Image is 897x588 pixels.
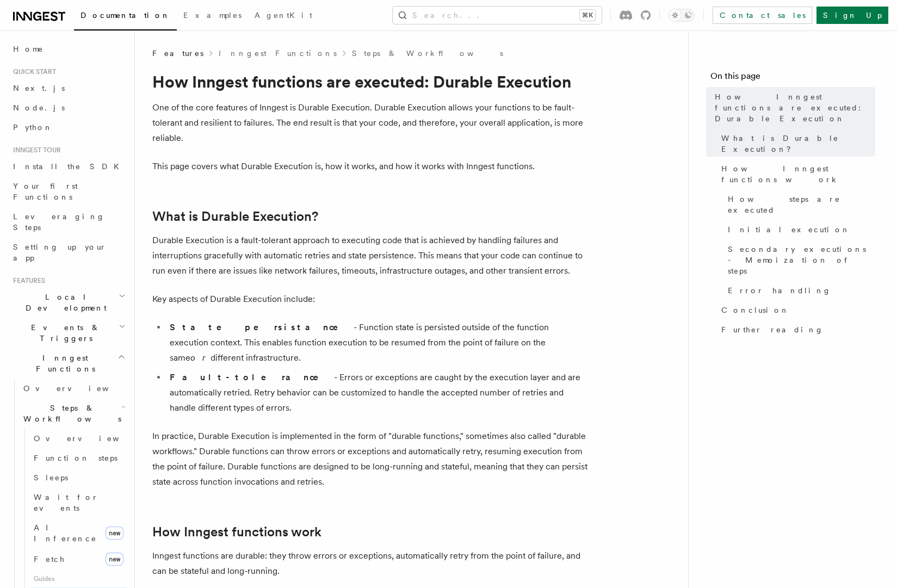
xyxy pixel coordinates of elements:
span: Function steps [34,454,117,462]
span: Further reading [721,324,824,335]
button: Inngest Functions [9,348,128,379]
strong: Fault-tolerance [170,372,334,382]
button: Local Development [9,287,128,318]
span: How Inngest functions are executed: Durable Execution [715,91,875,124]
span: Conclusion [721,305,789,315]
span: Overview [23,384,135,393]
p: One of the core features of Inngest is Durable Execution. Durable Execution allows your functions... [152,100,587,146]
span: How Inngest functions work [721,163,875,185]
a: How Inngest functions are executed: Durable Execution [710,87,875,128]
a: Python [9,117,128,137]
a: Documentation [74,3,177,30]
a: Error handling [723,281,875,300]
a: What is Durable Execution? [152,209,318,224]
span: new [106,527,123,540]
kbd: ⌘K [580,10,595,21]
a: Overview [29,429,128,448]
span: Node.js [13,103,65,112]
span: Fetch [34,555,65,564]
a: Contact sales [713,7,812,24]
span: Inngest tour [9,146,61,154]
span: Features [152,48,203,59]
span: What is Durable Execution? [721,133,875,154]
span: Your first Functions [13,182,78,201]
a: Node.js [9,98,128,117]
span: Setting up your app [13,243,107,262]
strong: State persistance [170,322,354,332]
em: or [190,352,211,363]
button: Search...⌘K [393,7,602,24]
span: Wait for events [34,493,98,512]
span: Home [13,44,44,54]
span: new [106,553,123,566]
span: Install the SDK [13,162,126,171]
a: How Inngest functions work [717,159,875,189]
a: Next.js [9,78,128,98]
h4: On this page [710,70,875,87]
a: How steps are executed [723,189,875,220]
a: Examples [177,3,248,29]
span: Next.js [13,84,65,92]
span: Secondary executions - Memoization of steps [728,244,875,276]
span: Overview [34,434,146,443]
a: Function steps [29,448,128,468]
button: Events & Triggers [9,318,128,348]
a: Wait for events [29,487,128,518]
span: Python [13,123,53,132]
span: How steps are executed [728,194,875,215]
a: Install the SDK [9,157,128,176]
a: Further reading [717,320,875,339]
a: Conclusion [717,300,875,320]
span: Error handling [728,285,831,296]
span: Examples [183,11,242,20]
span: Quick start [9,67,56,76]
span: Inngest Functions [9,352,117,374]
li: - Function state is persisted outside of the function execution context. This enables function ex... [166,320,587,366]
a: AI Inferencenew [29,518,128,548]
span: Documentation [81,11,170,20]
span: Steps & Workflows [19,403,121,424]
span: Local Development [9,292,119,313]
span: AgentKit [255,11,312,20]
a: What is Durable Execution? [717,128,875,159]
span: Guides [29,570,128,587]
button: Toggle dark mode [669,9,695,22]
a: Initial execution [723,220,875,239]
h1: How Inngest functions are executed: Durable Execution [152,72,587,91]
a: How Inngest functions work [152,524,321,540]
p: This page covers what Durable Execution is, how it works, and how it works with Inngest functions. [152,159,587,174]
a: Your first Functions [9,176,128,207]
p: Durable Execution is a fault-tolerant approach to executing code that is achieved by handling fai... [152,233,587,278]
a: Home [9,39,128,59]
a: Sign Up [816,7,888,24]
button: Steps & Workflows [19,398,128,429]
span: Features [9,276,45,285]
span: Leveraging Steps [13,212,105,232]
li: - Errors or exceptions are caught by the execution layer and are automatically retried. Retry beh... [166,370,587,416]
span: AI Inference [34,523,97,543]
a: Overview [19,379,128,398]
span: Events & Triggers [9,322,119,344]
a: Sleeps [29,468,128,487]
a: Setting up your app [9,237,128,268]
span: Initial execution [728,224,850,235]
a: Leveraging Steps [9,207,128,237]
a: Inngest Functions [219,48,337,59]
p: Key aspects of Durable Execution include: [152,292,587,307]
span: Sleeps [34,473,68,482]
a: Fetchnew [29,548,128,570]
a: Steps & Workflows [352,48,503,59]
p: In practice, Durable Execution is implemented in the form of "durable functions," sometimes also ... [152,429,587,490]
p: Inngest functions are durable: they throw errors or exceptions, automatically retry from the poin... [152,548,587,579]
a: Secondary executions - Memoization of steps [723,239,875,281]
a: AgentKit [248,3,319,29]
